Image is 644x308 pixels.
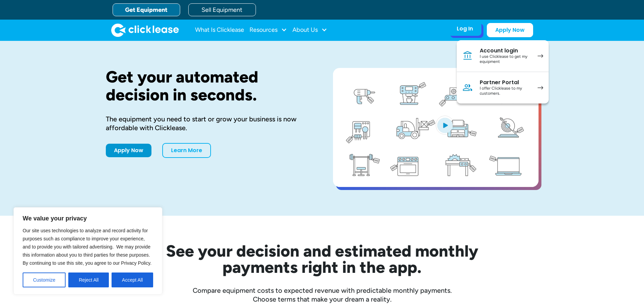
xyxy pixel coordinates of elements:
[436,116,454,135] img: Blue play button logo on a light blue circular background
[106,68,311,104] h1: Get your automated decision in seconds.
[111,23,179,37] a: home
[195,23,244,37] a: What Is Clicklease
[480,47,531,54] div: Account login
[249,23,287,37] div: Resources
[538,54,543,58] img: arrow
[480,54,531,65] div: I use Clicklease to get my equipment
[462,50,473,61] img: Bank icon
[462,82,473,93] img: Person icon
[292,23,327,37] div: About Us
[113,3,180,16] a: Get Equipment
[112,273,153,287] button: Accept All
[133,243,511,275] h2: See your decision and estimated monthly payments right in the app.
[538,86,543,90] img: arrow
[23,228,151,266] span: Our site uses technologies to analyze and record activity for purposes such as compliance to impr...
[480,86,531,96] div: I offer Clicklease to my customers.
[68,273,109,287] button: Reject All
[106,144,151,157] a: Apply Now
[333,68,539,187] a: open lightbox
[23,273,66,287] button: Customize
[457,25,473,32] div: Log In
[457,40,549,72] a: Account loginI use Clicklease to get my equipment
[106,286,539,304] div: Compare equipment costs to expected revenue with predictable monthly payments. Choose terms that ...
[480,79,531,86] div: Partner Portal
[457,40,549,103] nav: Log In
[188,3,256,16] a: Sell Equipment
[487,23,533,37] a: Apply Now
[457,72,549,103] a: Partner PortalI offer Clicklease to my customers.
[106,115,311,132] div: The equipment you need to start or grow your business is now affordable with Clicklease.
[162,143,211,158] a: Learn More
[111,23,179,37] img: Clicklease logo
[23,214,153,222] p: We value your privacy
[14,207,162,294] div: We value your privacy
